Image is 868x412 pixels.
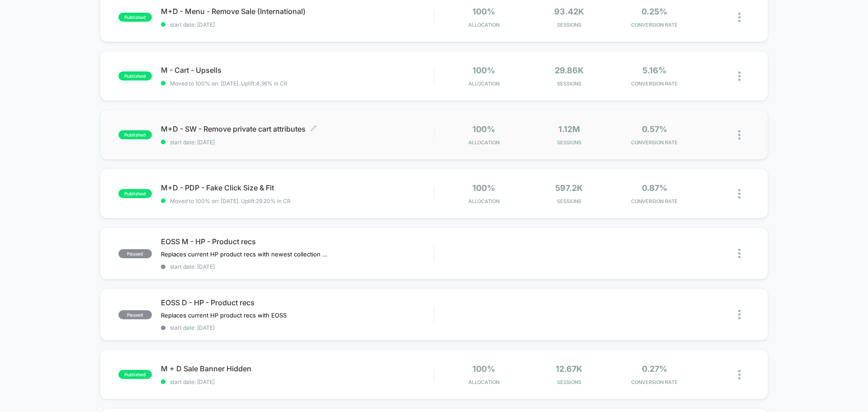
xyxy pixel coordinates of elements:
[161,139,434,146] span: start date: [DATE]
[468,81,500,87] span: Allocation
[472,183,495,193] span: 100%
[118,370,152,379] span: published
[614,81,695,87] span: CONVERSION RATE
[161,183,434,192] span: M+D - PDP - Fake Click Size & Fit
[642,364,667,374] span: 0.27%
[738,71,741,81] img: close
[529,81,610,87] span: Sessions
[738,370,741,379] img: close
[161,237,434,246] span: EOSS M - HP - Product recs
[118,13,152,22] span: published
[738,249,741,258] img: close
[161,364,434,373] span: M + D Sale Banner Hidden
[161,379,434,385] span: start date: [DATE]
[614,379,695,385] span: CONVERSION RATE
[529,198,610,204] span: Sessions
[738,130,741,140] img: close
[118,249,152,258] span: paused
[161,312,287,319] span: Replaces current HP product recs with EOSS
[170,198,291,204] span: Moved to 100% on: [DATE] . Uplift: 29.20% in CR
[161,263,434,270] span: start date: [DATE]
[529,22,610,28] span: Sessions
[738,13,741,22] img: close
[161,124,434,133] span: M+D - SW - Remove private cart attributes
[738,310,741,319] img: close
[118,71,152,81] span: published
[472,124,495,134] span: 100%
[555,183,583,193] span: 597.2k
[558,124,580,134] span: 1.12M
[118,130,152,139] span: published
[642,124,667,134] span: 0.57%
[642,183,667,193] span: 0.87%
[555,66,584,75] span: 29.86k
[614,22,695,28] span: CONVERSION RATE
[472,66,495,75] span: 100%
[468,22,500,28] span: Allocation
[161,7,434,16] span: M+D - Menu - Remove Sale (International)
[118,189,152,198] span: published
[529,379,610,385] span: Sessions
[614,198,695,204] span: CONVERSION RATE
[468,379,500,385] span: Allocation
[468,198,500,204] span: Allocation
[738,189,741,199] img: close
[614,139,695,146] span: CONVERSION RATE
[529,139,610,146] span: Sessions
[472,364,495,374] span: 100%
[161,66,434,75] span: M - Cart - Upsells
[161,21,434,28] span: start date: [DATE]
[642,7,667,16] span: 0.25%
[118,310,152,319] span: paused
[170,80,288,87] span: Moved to 100% on: [DATE] . Uplift: 4.36% in CR
[161,298,434,307] span: EOSS D - HP - Product recs
[556,364,582,374] span: 12.67k
[472,7,495,16] span: 100%
[642,66,666,75] span: 5.16%
[161,324,434,331] span: start date: [DATE]
[161,251,329,258] span: Replaces current HP product recs with newest collection (pre fall 2025)
[468,139,500,146] span: Allocation
[554,7,584,16] span: 93.42k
